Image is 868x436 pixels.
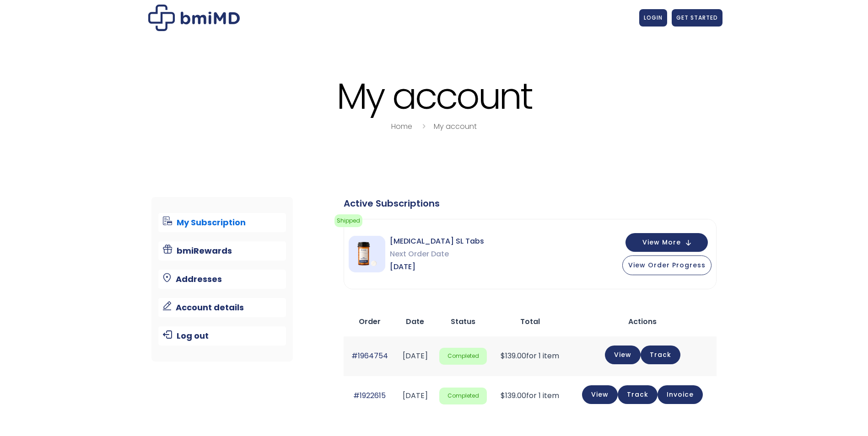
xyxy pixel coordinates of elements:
span: Completed [439,388,487,404]
img: Sermorelin SL Tabs [349,236,385,272]
a: Invoice [658,385,703,404]
a: GET STARTED [672,9,722,27]
a: #1964754 [351,351,388,361]
span: 139.00 [501,351,526,361]
button: View Order Progress [622,255,712,275]
button: View More [625,233,708,252]
a: View [605,346,641,364]
span: Actions [628,316,657,327]
span: Date [406,316,424,327]
a: Addresses [158,270,286,289]
a: Track [618,385,658,404]
h1: My account [146,77,722,116]
div: Active Subscriptions [344,197,717,210]
td: for 1 item [491,336,568,376]
span: Completed [439,348,487,365]
a: My Subscription [158,213,286,232]
a: My account [434,121,477,132]
span: [MEDICAL_DATA] SL Tabs [390,235,484,248]
a: Account details [158,298,286,317]
time: [DATE] [403,390,428,401]
span: $ [501,390,505,401]
a: #1922615 [353,390,386,401]
a: Log out [158,326,286,346]
span: Status [451,316,475,327]
span: Order [359,316,381,327]
span: LOGIN [644,14,663,21]
td: for 1 item [491,376,568,416]
a: Track [641,346,680,364]
nav: Account pages [151,197,293,362]
time: [DATE] [403,351,428,361]
span: Shipped [334,214,362,227]
span: View More [642,239,681,245]
span: [DATE] [390,261,484,273]
a: View [582,385,618,404]
span: GET STARTED [676,14,718,21]
span: 139.00 [501,390,526,401]
a: bmiRewards [158,241,286,261]
span: View Order Progress [628,261,706,270]
a: LOGIN [639,9,667,27]
i: breadcrumbs separator [419,121,429,132]
a: Home [391,121,412,132]
span: Next Order Date [390,248,484,261]
img: My account [148,5,240,31]
span: Total [520,316,540,327]
span: $ [501,351,505,361]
